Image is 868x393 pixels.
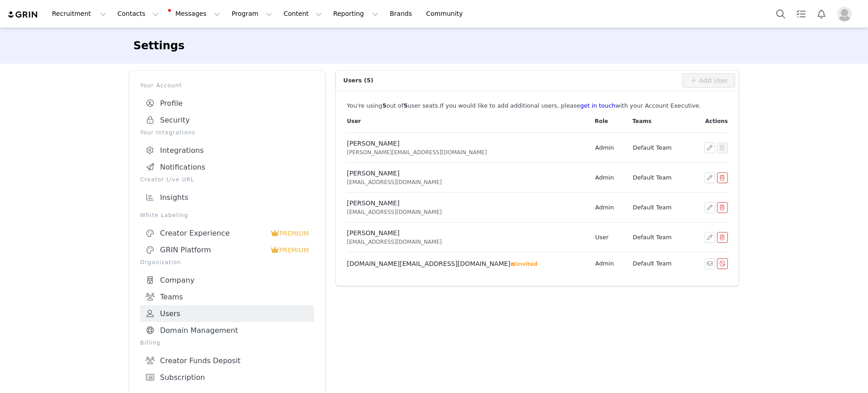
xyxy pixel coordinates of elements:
p: Organization [140,258,314,266]
span: If you would like to add additional users, please with your Account Executive. [440,102,701,109]
a: Company [140,272,314,289]
a: Tasks [791,4,811,24]
a: get in touch [580,102,615,109]
span: PREMIUM [279,230,309,237]
button: Add User [682,73,735,88]
span: Default Team [633,204,672,211]
button: Search [771,4,791,24]
span: Invited [510,261,538,267]
p: White Labeling [140,211,314,219]
span: [PERSON_NAME] [347,170,399,177]
td: Admin [590,133,627,163]
div: [EMAIL_ADDRESS][DOMAIN_NAME] [347,208,583,216]
a: Security [140,112,314,128]
span: Default Team [633,174,672,181]
p: Billing [140,339,314,347]
strong: 5 [382,102,387,109]
div: [EMAIL_ADDRESS][DOMAIN_NAME] [347,178,583,186]
th: Teams [627,110,689,133]
a: Community [421,4,472,24]
a: Profile [140,95,314,112]
a: Users [140,305,314,322]
button: Content [278,4,327,24]
div: [PERSON_NAME][EMAIL_ADDRESS][DOMAIN_NAME] [347,148,583,156]
button: Reporting [328,4,384,24]
div: GRIN Platform [146,246,270,255]
span: s [435,102,438,109]
a: Creator Funds Deposit [140,352,314,369]
span: Default Team [633,144,672,151]
a: Brands [384,4,420,24]
td: Admin [590,252,627,275]
th: User [347,110,589,133]
button: Recruitment [47,4,112,24]
span: [DOMAIN_NAME][EMAIL_ADDRESS][DOMAIN_NAME] [347,260,510,267]
a: Notifications [140,159,314,175]
p: Users (5) [336,71,682,90]
a: Integrations [140,142,314,159]
td: Admin [590,163,627,193]
th: Role [590,110,627,133]
strong: 5 [404,102,408,109]
a: Teams [140,289,314,305]
p: Your Integrations [140,128,314,137]
div: You're using out of user seat . [347,101,728,110]
a: Subscription [140,369,314,386]
span: Default Team [633,234,672,241]
span: [PERSON_NAME] [347,140,399,147]
img: placeholder-profile.jpg [837,7,852,21]
span: Default Team [633,260,672,267]
td: Admin [590,193,627,223]
a: Domain Management [140,322,314,339]
button: Notifications [811,4,831,24]
span: [PERSON_NAME] [347,229,399,237]
button: Messages [165,4,226,24]
p: Creator Live URL [140,175,314,184]
div: Creator Experience [146,229,270,238]
a: Creator Experience PREMIUM [140,225,314,241]
span: PREMIUM [279,246,309,254]
p: Your Account [140,81,314,90]
td: User [590,223,627,252]
a: Insights [140,189,314,206]
div: [EMAIL_ADDRESS][DOMAIN_NAME] [347,238,583,246]
button: Program [226,4,278,24]
button: Profile [832,7,861,21]
button: Contacts [112,4,164,24]
a: GRIN Platform PREMIUM [140,241,314,258]
img: grin logo [7,10,39,19]
th: Actions [689,110,728,133]
span: [PERSON_NAME] [347,199,399,207]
